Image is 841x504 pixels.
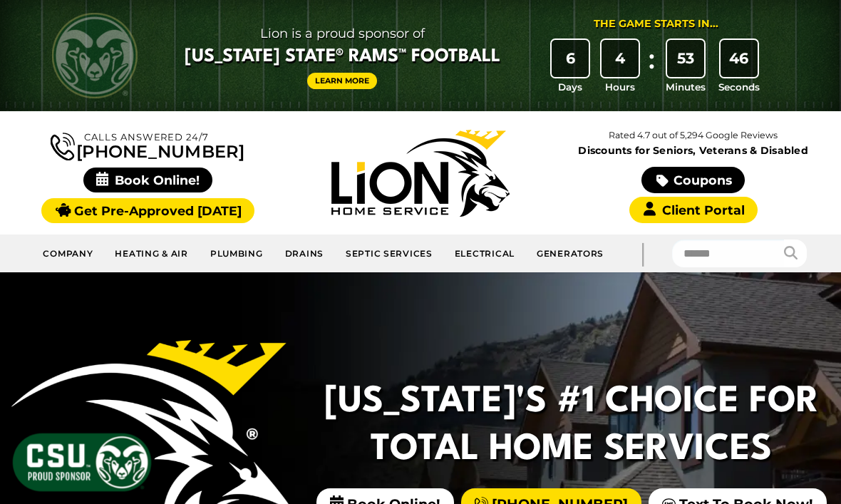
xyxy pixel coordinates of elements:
span: [US_STATE] State® Rams™ Football [185,45,500,69]
a: [PHONE_NUMBER] [51,130,244,160]
span: Hours [605,80,635,94]
h2: [US_STATE]'s #1 Choice For Total Home Services [321,379,822,475]
a: Septic Services [335,240,444,267]
a: Heating & Air [104,240,199,267]
p: Rated 4.7 out of 5,294 Google Reviews [557,128,830,143]
span: Minutes [666,80,706,94]
a: Plumbing [200,240,274,267]
div: | [614,235,671,272]
a: Get Pre-Approved [DATE] [41,198,254,223]
div: 4 [602,40,639,77]
img: Lion Home Service [331,130,510,217]
img: CSU Rams logo [52,13,138,98]
span: Days [558,80,582,94]
span: Book Online! [83,168,212,192]
a: Generators [526,240,614,267]
a: Company [32,240,104,267]
a: Drains [274,240,335,267]
a: Learn More [307,73,377,89]
div: 46 [721,40,758,77]
span: Seconds [718,80,760,94]
div: 6 [552,40,589,77]
div: 53 [667,40,704,77]
img: CSU Sponsor Badge [11,431,153,493]
div: : [645,40,659,95]
span: Lion is a proud sponsor of [185,22,500,45]
a: Coupons [641,167,744,193]
a: Client Portal [629,197,758,223]
a: Electrical [444,240,526,267]
div: The Game Starts in... [594,16,718,32]
span: Discounts for Seniors, Veterans & Disabled [560,145,827,155]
